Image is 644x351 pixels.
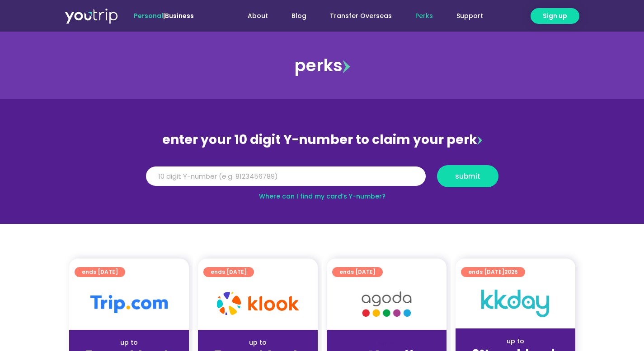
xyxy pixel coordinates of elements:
div: up to [205,338,310,347]
span: ends [DATE] [211,267,247,277]
a: Sign up [531,8,579,24]
span: | [134,11,194,20]
a: Blog [280,8,318,24]
span: submit [455,173,480,180]
span: up to [378,338,395,347]
a: ends [DATE] [203,267,254,277]
span: ends [DATE] [339,267,376,277]
a: Where can I find my card’s Y-number? [259,192,385,201]
a: About [236,8,280,24]
span: ends [DATE] [468,267,518,277]
span: 2025 [504,268,518,276]
div: up to [463,337,568,346]
form: Y Number [146,165,498,194]
a: Transfer Overseas [318,8,404,24]
button: submit [437,165,498,187]
a: ends [DATE] [75,267,125,277]
a: Business [165,11,194,20]
a: Perks [404,8,445,24]
input: 10 digit Y-number (e.g. 8123456789) [146,166,426,186]
a: ends [DATE] [332,267,383,277]
a: Support [445,8,495,24]
a: ends [DATE]2025 [461,267,525,277]
nav: Menu [218,8,495,24]
div: up to [76,338,182,347]
span: Sign up [543,11,567,21]
div: enter your 10 digit Y-number to claim your perk [141,128,503,152]
span: ends [DATE] [82,267,118,277]
span: Personal [134,11,163,20]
